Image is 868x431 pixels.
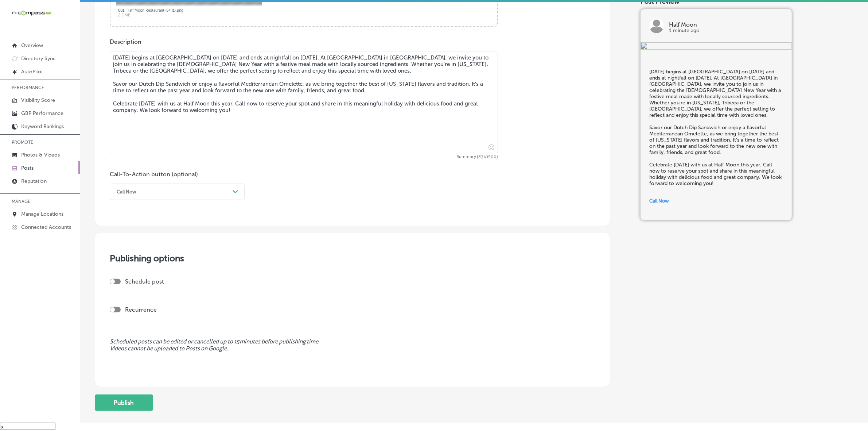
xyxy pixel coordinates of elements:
[110,253,595,263] h3: Publishing options
[669,28,783,34] p: 1 minute ago
[649,19,664,33] img: logo
[649,69,783,186] h5: [DATE] begins at [GEOGRAPHIC_DATA] on [DATE] and ends at nightfall on [DATE]. At [GEOGRAPHIC_DATA...
[21,211,63,217] p: Manage Locations
[125,278,164,285] label: Schedule post
[21,69,43,75] p: AutoPilot
[110,155,498,159] span: Summary (831/1500)
[21,123,64,130] p: Keyword Rankings
[110,38,141,45] label: Description
[641,42,792,51] img: ddd7a0e9-f2e8-471a-82a9-9f9e653cf966
[21,224,71,230] p: Connected Accounts
[669,22,783,28] p: Half Moon
[117,189,136,195] div: Call Now
[110,51,498,153] textarea: [DATE] begins at [GEOGRAPHIC_DATA] on [DATE] and ends at nightfall on [DATE]. At [GEOGRAPHIC_DATA...
[21,110,63,116] p: GBP Performance
[21,97,55,103] p: Visibility Score
[649,198,669,204] span: Call Now
[21,152,60,158] p: Photos & Videos
[95,395,153,411] button: Publish
[21,178,47,184] p: Reputation
[125,306,157,313] label: Recurrence
[110,171,198,178] label: Call-To-Action button (optional)
[12,9,52,16] img: 660ab0bf-5cc7-4cb8-ba1c-48b5ae0f18e60NCTV_CLogo_TV_Black_-500x88.png
[485,143,494,152] span: Insert emoji
[21,165,34,171] p: Posts
[21,55,56,62] p: Directory Sync
[21,42,43,49] p: Overview
[110,338,595,352] span: Scheduled posts can be edited or cancelled up to 15 minutes before publishing time. Videos cannot...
